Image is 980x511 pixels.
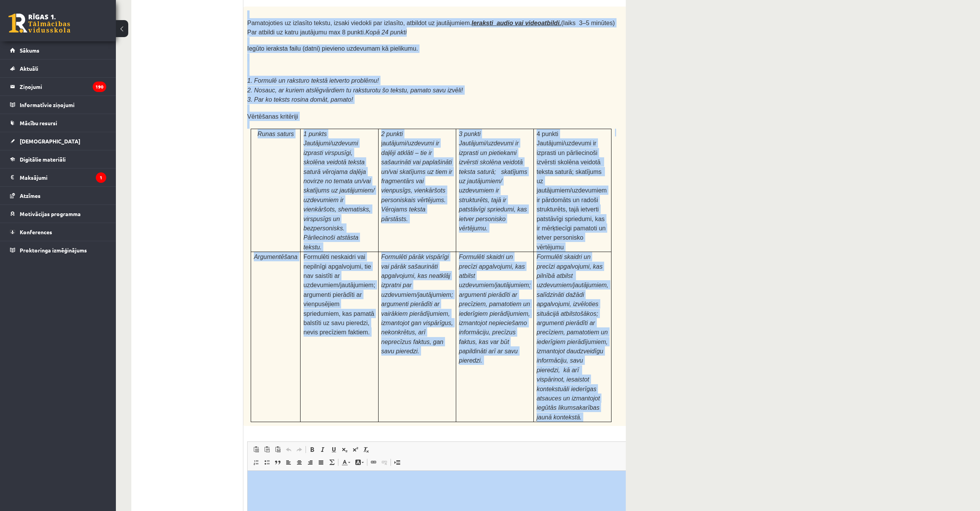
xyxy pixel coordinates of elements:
span: 3. Par ko teksts rosina domāt, pamato! [247,96,353,103]
a: Izlīdzināt malas [316,457,326,467]
span: Jautājumi/uzdevumi izprasti virspusīgi, skolēna veidotā teksta saturā vērojama daļēja novirze no ... [304,140,375,250]
a: Ievietot no Worda [272,445,283,455]
a: Fona krāsa [353,457,366,467]
span: utājumi/uzdevumi ir daļēji atklāti – tie ir sašaurināti vai paplašināti un/vai skatījums uz tiem ... [381,140,452,222]
span: 3 punkti Jautājumi/uzdevumi ir izprasti un pietiekami izvērsti skolēna veidotā teksta saturā; ska... [459,131,527,232]
i: 190 [93,82,106,92]
span: Argumentēšana [254,254,297,260]
legend: Maksājumi [20,169,106,186]
a: Izlīdzināt pa kreisi [283,457,294,467]
span: 4 punkti Jautājumi/uzdevumi ir izprasti un pārliecinoši izvērsti skolēna veidotā teksta saturā; s... [537,131,606,250]
span: Mācību resursi [20,119,57,126]
body: Bagātinātā teksta redaktors, wiswyg-editor-user-answer-47433934447300 [8,8,398,16]
a: Ievietot/noņemt sarakstu ar aizzīmēm [262,457,272,467]
span: Formulēti pārāk vispārīgi vai pārāk sašaurināti apgalvojumi, kas neatklāj izpratni par uzdevumiem... [381,254,453,354]
a: Digitālie materiāli [10,150,106,168]
u: Ieraksti audio vai videoatbildi. [472,20,561,26]
span: Motivācijas programma [20,210,81,217]
a: Rīgas 1. Tālmācības vidusskola [8,14,70,33]
i: Kopā 24 punkti [365,29,407,36]
a: Motivācijas programma [10,205,106,223]
a: Treknraksts (vadīšanas taustiņš+B) [307,445,318,455]
a: Proktoringa izmēģinājums [10,241,106,259]
span: Proktoringa izmēģinājums [20,247,87,254]
body: Bagātinātā teksta redaktors, wiswyg-editor-user-answer-47433934637140 [8,8,398,16]
span: Sākums [20,47,39,54]
span: Formulēti skaidri un precīzi apgalvojumi, kas atbilst uzdevumiem/jautājumiem; argumenti pierādīti... [459,254,531,364]
a: Atkārtot (vadīšanas taustiņš+Y) [294,445,305,455]
body: Bagātinātā teksta redaktors, wiswyg-editor-user-answer-47433934731520 [8,8,398,16]
a: Informatīvie ziņojumi [10,96,106,114]
a: Atzīmes [10,187,106,204]
body: Bagātinātā teksta redaktors, wiswyg-editor-user-answer-47433934541460 [8,8,398,16]
legend: Ziņojumi [20,78,106,95]
span: ja [381,140,452,222]
span: Formulēti skaidri un precīzi apgalvojumi, kas pilnībā atbilst uzdevumiem/jautājumiem, salīdzināti... [537,254,608,421]
a: Maksājumi1 [10,169,106,186]
a: Augšraksts [350,445,361,455]
a: Slīpraksts (vadīšanas taustiņš+I) [318,445,328,455]
span: Atzīmes [20,192,41,199]
a: Math [326,457,337,467]
a: Bloka citāts [272,457,283,467]
a: Ievietot/noņemt numurētu sarakstu [251,457,262,467]
a: Ielīmēt (vadīšanas taustiņš+V) [251,445,262,455]
span: [DEMOGRAPHIC_DATA] [20,138,80,145]
a: Izlīdzināt pa labi [305,457,316,467]
a: Ievietot lapas pārtraukumu drukai [392,457,403,467]
a: Centrēti [294,457,305,467]
a: Aktuāli [10,60,106,77]
a: Konferences [10,223,106,241]
span: 2 punkti [381,131,403,137]
span: Formulēti neskaidri vai nepilnīgi apgalvojumi, tie nav saistīti ar uzdevumiem/jautājumiem; argume... [304,254,375,336]
body: Bagātinātā teksta redaktors, wiswyg-editor-user-answer-47433934827060 [8,8,398,16]
a: Ievietot kā vienkāršu tekstu (vadīšanas taustiņš+pārslēgšanas taustiņš+V) [262,445,272,455]
span: 1. Formulē un raksturo tekstā ietverto problēmu! [247,77,379,84]
span: Runas saturs [258,131,294,137]
a: Apakšraksts [339,445,350,455]
span: 1 punkts [304,131,327,137]
a: Atcelt (vadīšanas taustiņš+Z) [283,445,294,455]
a: Ziņojumi190 [10,78,106,95]
span: Pamatojoties uz izlasīto tekstu, izsaki viedokli par izlasīto, atbildot uz jautājumiem. (laiks 3–... [247,20,615,36]
a: Atsaistīt [379,457,390,467]
span: Aktuāli [20,65,38,72]
i: 1 [96,172,106,183]
span: Vērtēšanas kritēriji [247,113,298,120]
a: [DEMOGRAPHIC_DATA] [10,132,106,150]
a: Saite (vadīšanas taustiņš+K) [368,457,379,467]
a: Mācību resursi [10,114,106,132]
a: Teksta krāsa [339,457,353,467]
p: ​ [247,129,615,136]
span: Iegūto ieraksta failu (datni) pievieno uzdevumam kā pielikumu. [247,45,418,52]
span: 2. Nosauc, ar kuriem atslēgvārdiem tu raksturotu šo tekstu, pamato savu izvēli! [247,87,463,94]
span: Konferences [20,228,52,235]
a: Pasvītrojums (vadīšanas taustiņš+U) [328,445,339,455]
a: Noņemt stilus [361,445,372,455]
legend: Informatīvie ziņojumi [20,96,106,114]
a: Sākums [10,41,106,59]
span: Digitālie materiāli [20,156,66,163]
